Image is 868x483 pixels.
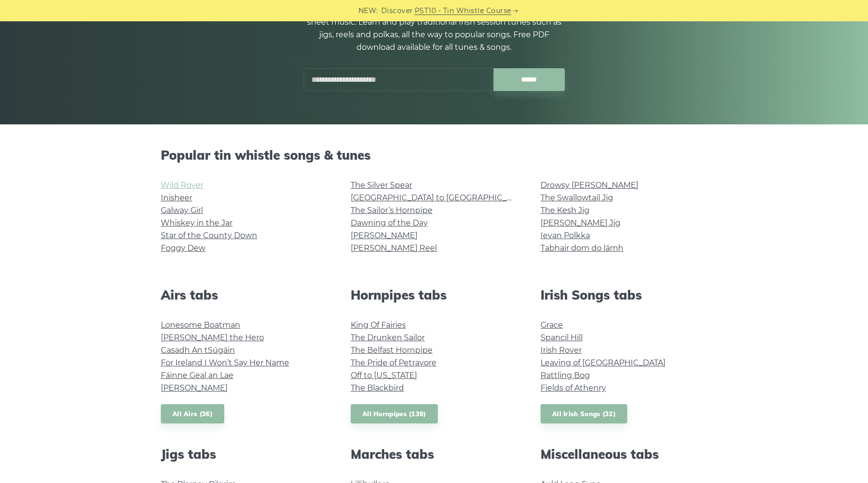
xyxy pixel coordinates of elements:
a: The Silver Spear [351,181,412,190]
a: All Airs (36) [161,404,224,424]
a: [PERSON_NAME] [351,231,418,240]
h2: Marches tabs [351,447,517,462]
a: Leaving of [GEOGRAPHIC_DATA] [541,358,666,367]
a: Star of the County Down [161,231,257,240]
span: NEW: [358,5,378,16]
a: Foggy Dew [161,243,205,253]
a: [PERSON_NAME] Reel [351,243,437,253]
a: Rattling Bog [541,371,590,380]
h2: Jigs tabs [161,447,327,462]
h2: Hornpipes tabs [351,287,517,302]
a: Drowsy [PERSON_NAME] [541,181,638,190]
a: [PERSON_NAME] the Hero [161,333,264,342]
a: [PERSON_NAME] Jig [541,218,620,227]
a: Galway Girl [161,206,203,215]
a: Ievan Polkka [541,231,590,240]
a: [GEOGRAPHIC_DATA] to [GEOGRAPHIC_DATA] [351,193,529,202]
h2: Irish Songs tabs [541,287,707,302]
a: King Of Fairies [351,320,406,330]
h2: Miscellaneous tabs [541,447,707,462]
a: The Blackbird [351,383,404,392]
a: All Hornpipes (139) [351,404,438,424]
a: Off to [US_STATE] [351,371,417,380]
a: Wild Rover [161,181,203,190]
a: Spancil Hill [541,333,583,342]
a: Inisheer [161,193,192,202]
span: Discover [381,5,413,16]
a: For Ireland I Won’t Say Her Name [161,358,289,367]
a: The Belfast Hornpipe [351,346,433,355]
a: Grace [541,320,563,330]
a: Lonesome Boatman [161,320,240,330]
a: Tabhair dom do lámh [541,243,623,253]
h2: Airs tabs [161,287,327,302]
a: Fáinne Geal an Lae [161,371,233,380]
a: Casadh An tSúgáin [161,346,235,355]
a: The Drunken Sailor [351,333,425,342]
a: [PERSON_NAME] [161,383,228,392]
p: 1000+ Irish tin whistle (penny whistle) tabs and notes with the sheet music. Learn and play tradi... [303,3,565,54]
a: PST10 - Tin Whistle Course [415,5,511,16]
a: The Sailor’s Hornpipe [351,206,433,215]
a: Irish Rover [541,346,582,355]
a: Fields of Athenry [541,383,606,392]
a: The Pride of Petravore [351,358,436,367]
a: Whiskey in the Jar [161,218,232,227]
a: All Irish Songs (32) [541,404,627,424]
a: The Kesh Jig [541,206,589,215]
a: Dawning of the Day [351,218,428,227]
h2: Popular tin whistle songs & tunes [161,148,707,163]
a: The Swallowtail Jig [541,193,613,202]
